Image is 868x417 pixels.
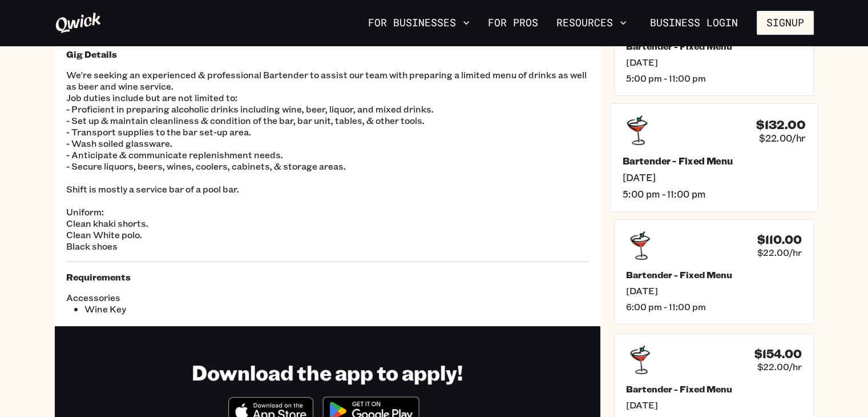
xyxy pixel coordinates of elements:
span: Accessories [66,292,328,303]
a: $110.00$22.00/hrBartender - Fixed Menu[DATE]6:00 pm - 11:00 pm [614,219,814,324]
span: $22.00/hr [759,131,805,143]
h5: Bartender - Fixed Menu [626,41,802,52]
span: 5:00 pm - 11:00 pm [626,73,802,84]
span: [DATE] [626,57,802,68]
h4: $110.00 [757,232,802,247]
a: For Pros [483,13,543,33]
p: We're seeking an experienced & professional Bartender to assist our team with preparing a limited... [66,69,589,252]
h5: Bartender - Fixed Menu [626,383,802,395]
li: Wine Key [84,303,328,315]
a: $132.00$22.00/hrBartender - Fixed Menu[DATE]5:00 pm - 11:00 pm [610,103,818,212]
h5: Requirements [66,271,589,283]
h1: Download the app to apply! [192,359,463,385]
span: [DATE] [626,399,802,411]
span: $22.00/hr [757,247,802,258]
h5: Gig Details [66,49,589,60]
h5: Bartender - Fixed Menu [626,269,802,280]
span: [DATE] [622,171,805,183]
span: [DATE] [626,285,802,296]
h4: $154.00 [754,347,802,361]
span: 6:00 pm - 11:00 pm [626,301,802,312]
a: Business Login [640,11,748,35]
button: Resources [552,13,631,33]
h5: Bartender - Fixed Menu [622,154,805,166]
h4: $132.00 [756,117,805,131]
span: 5:00 pm - 11:00 pm [622,188,805,200]
button: For Businesses [364,13,474,33]
button: Signup [757,11,814,35]
span: $22.00/hr [757,361,802,372]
